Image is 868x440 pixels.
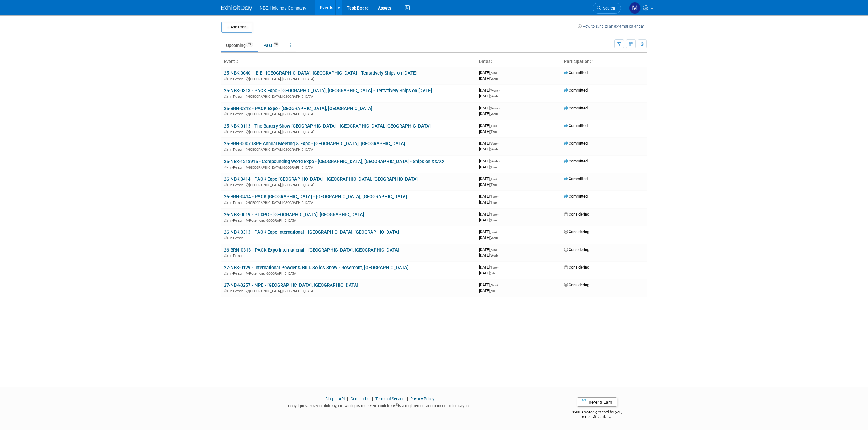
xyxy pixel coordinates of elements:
[224,129,474,134] div: [GEOGRAPHIC_DATA], [GEOGRAPHIC_DATA]
[578,24,647,29] a: How to sync to an external calendar...
[224,271,474,276] div: Rosemont, [GEOGRAPHIC_DATA]
[490,160,498,163] span: (Wed)
[229,236,245,240] span: In-Person
[490,201,497,204] span: (Thu)
[229,112,245,116] span: In-Person
[497,194,498,199] span: -
[479,159,500,163] span: [DATE]
[224,130,228,133] img: In-Person Event
[346,397,350,401] span: |
[497,265,498,269] span: -
[224,141,405,146] a: 25-BRN-0007 ISPE Annual Meeting & Expo - [GEOGRAPHIC_DATA], [GEOGRAPHIC_DATA]
[410,397,434,401] a: Privacy Policy
[490,107,498,110] span: (Mon)
[224,123,431,129] a: 25-NBK-0113 - The Battery Show [GEOGRAPHIC_DATA] - [GEOGRAPHIC_DATA], [GEOGRAPHIC_DATA]
[224,70,417,76] a: 25-NBK-0040 - IBIE - [GEOGRAPHIC_DATA], [GEOGRAPHIC_DATA] - Tentatively Ships on [DATE]
[259,39,284,51] a: Past29
[593,3,621,14] a: Search
[224,288,474,293] div: [GEOGRAPHIC_DATA], [GEOGRAPHIC_DATA]
[490,148,498,151] span: (Wed)
[224,183,228,186] img: In-Person Event
[564,229,589,234] span: Considering
[224,94,474,99] div: [GEOGRAPHIC_DATA], [GEOGRAPHIC_DATA]
[490,166,497,169] span: (Thu)
[490,254,498,257] span: (Wed)
[490,177,497,181] span: (Tue)
[479,271,495,275] span: [DATE]
[490,71,497,75] span: (Sun)
[479,176,498,181] span: [DATE]
[497,176,498,181] span: -
[224,272,228,275] img: In-Person Event
[479,212,498,216] span: [DATE]
[224,265,408,270] a: 27-NBK-0129 - International Powder & Bulk Solids Show - Rosemont, [GEOGRAPHIC_DATA]
[479,235,498,240] span: [DATE]
[221,402,538,409] div: Copyright © 2025 ExhibitDay, Inc. All rights reserved. ExhibitDay is a registered trademark of Ex...
[229,289,245,293] span: In-Person
[224,254,228,257] img: In-Person Event
[490,59,493,64] a: Sort by Start Date
[224,166,228,169] img: In-Person Event
[564,70,588,75] span: Committed
[479,111,498,116] span: [DATE]
[497,212,498,216] span: -
[235,59,238,64] a: Sort by Event Name
[375,397,404,401] a: Terms of Service
[490,195,497,198] span: (Tue)
[490,77,498,80] span: (Wed)
[499,88,500,93] span: -
[396,403,398,406] sup: ®
[224,194,407,199] a: 26-BRN-0414 - PACK [GEOGRAPHIC_DATA] - [GEOGRAPHIC_DATA], [GEOGRAPHIC_DATA]
[490,266,497,269] span: (Tue)
[224,182,474,187] div: [GEOGRAPHIC_DATA], [GEOGRAPHIC_DATA]
[564,159,588,163] span: Committed
[224,236,228,239] img: In-Person Event
[229,272,245,276] span: In-Person
[371,397,375,401] span: |
[490,183,497,187] span: (Thu)
[229,95,245,99] span: In-Person
[260,6,306,10] span: NBE Holdings Company
[562,56,647,67] th: Participation
[490,283,498,287] span: (Mon)
[221,56,477,67] th: Event
[325,397,333,401] a: Blog
[499,106,500,110] span: -
[224,76,474,81] div: [GEOGRAPHIC_DATA], [GEOGRAPHIC_DATA]
[564,194,588,199] span: Committed
[479,265,498,269] span: [DATE]
[221,5,252,11] img: ExhibitDay
[334,397,338,401] span: |
[224,212,364,217] a: 26-NBK-0019 - PTXPO - [GEOGRAPHIC_DATA], [GEOGRAPHIC_DATA]
[490,289,495,293] span: (Fri)
[479,247,498,252] span: [DATE]
[479,76,498,81] span: [DATE]
[221,39,258,51] a: Upcoming13
[224,112,228,115] img: In-Person Event
[224,111,474,116] div: [GEOGRAPHIC_DATA], [GEOGRAPHIC_DATA]
[564,123,588,128] span: Committed
[229,254,245,258] span: In-Person
[490,130,497,134] span: (Thu)
[224,229,399,235] a: 26-NBK-0313 - PACK Expo International - [GEOGRAPHIC_DATA], [GEOGRAPHIC_DATA]
[229,219,245,223] span: In-Person
[479,165,497,169] span: [DATE]
[479,70,498,75] span: [DATE]
[490,142,497,145] span: (Sun)
[224,88,432,93] a: 25-NBK-0313 - PACK Expo - [GEOGRAPHIC_DATA], [GEOGRAPHIC_DATA] - Tentatively Ships on [DATE]
[224,148,228,151] img: In-Person Event
[564,88,588,93] span: Committed
[224,95,228,98] img: In-Person Event
[479,129,497,134] span: [DATE]
[224,147,474,152] div: [GEOGRAPHIC_DATA], [GEOGRAPHIC_DATA]
[479,218,497,222] span: [DATE]
[229,201,245,205] span: In-Person
[490,236,498,240] span: (Wed)
[547,415,647,420] div: $150 off for them.
[497,123,498,128] span: -
[564,106,588,110] span: Committed
[490,230,497,234] span: (Sun)
[497,229,498,234] span: -
[224,77,228,80] img: In-Person Event
[229,130,245,134] span: In-Person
